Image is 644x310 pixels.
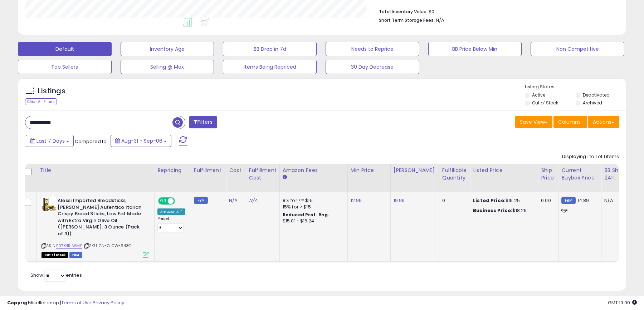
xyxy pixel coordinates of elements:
h5: Listings [38,86,65,96]
div: [PERSON_NAME] [394,167,436,174]
span: Last 7 Days [36,137,65,144]
div: N/A [604,197,628,204]
small: FBM [561,197,575,204]
a: N/A [229,197,238,204]
a: N/A [249,197,258,204]
b: Business Price: [473,207,512,214]
button: Filters [189,116,217,128]
div: Amazon AI * [157,208,185,215]
div: 15% for > $15 [283,204,342,210]
b: Alessi Imported Breadsticks, [PERSON_NAME] Autentico Italian Crispy Bread Sticks, Low Fat Made wi... [58,197,145,239]
div: Min Price [351,167,387,174]
label: Archived [583,100,602,106]
span: 2025-09-15 19:00 GMT [608,299,637,306]
div: Ship Price [541,167,555,182]
span: N/A [436,17,444,24]
label: Deactivated [583,92,610,98]
b: Reduced Prof. Rng. [283,212,330,218]
span: Columns [558,118,581,126]
small: FBM [194,197,208,204]
div: Fulfillment [194,167,223,174]
div: ASIN: [42,197,149,257]
span: OFF [174,198,185,204]
div: 0.00 [541,197,553,204]
button: Default [18,42,112,56]
button: 30 Day Decrease [326,60,419,74]
small: Amazon Fees. [283,174,287,181]
button: Actions [588,116,619,128]
div: Repricing [157,167,188,174]
button: BB Price Below Min [428,42,522,56]
label: Out of Stock [532,100,558,106]
div: seller snap | | [7,300,124,306]
div: $19.25 [473,197,532,204]
b: Listed Price: [473,197,506,204]
button: Columns [553,116,587,128]
button: BB Drop in 7d [223,42,317,56]
button: Needs to Reprice [326,42,419,56]
div: Listed Price [473,167,535,174]
div: Amazon Fees [283,167,345,174]
button: Aug-31 - Sep-06 [111,135,171,147]
button: Items Being Repriced [223,60,317,74]
b: Total Inventory Value: [379,9,428,15]
a: B07K4RLWMF [56,243,82,249]
span: Compared to: [75,138,108,145]
strong: Copyright [7,299,33,306]
div: 0 [442,197,464,204]
div: 8% for <= $15 [283,197,342,204]
span: All listings that are currently out of stock and unavailable for purchase on Amazon [42,252,68,258]
div: $15.01 - $16.24 [283,218,342,224]
span: | SKU: GN-GJCW-643G [83,243,131,249]
div: Clear All Filters [25,98,57,105]
div: Fulfillable Quantity [442,167,467,182]
button: Last 7 Days [26,135,74,147]
span: FBM [69,252,82,258]
div: Preset: [157,216,185,232]
div: Current Buybox Price [561,167,598,182]
span: Show: entries [30,272,82,279]
div: Cost [229,167,243,174]
a: Terms of Use [61,299,92,306]
b: Short Term Storage Fees: [379,17,435,23]
span: ON [159,198,168,204]
div: Displaying 1 to 1 of 1 items [562,153,619,160]
button: Save View [515,116,552,128]
img: 41ItmncOdKL._SL40_.jpg [42,197,56,212]
label: Active [532,92,545,98]
span: 14.89 [577,197,589,204]
button: Non Competitive [531,42,624,56]
div: BB Share 24h. [604,167,630,182]
a: 19.99 [394,197,405,204]
a: Privacy Policy [93,299,124,306]
button: Top Sellers [18,60,112,74]
div: $18.29 [473,207,532,214]
p: Listing States: [525,84,626,90]
div: Fulfillment Cost [249,167,277,182]
a: 12.99 [351,197,362,204]
li: $0 [379,7,614,15]
button: Inventory Age [121,42,214,56]
div: Title [40,167,151,174]
span: Aug-31 - Sep-06 [121,137,162,144]
button: Selling @ Max [121,60,214,74]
